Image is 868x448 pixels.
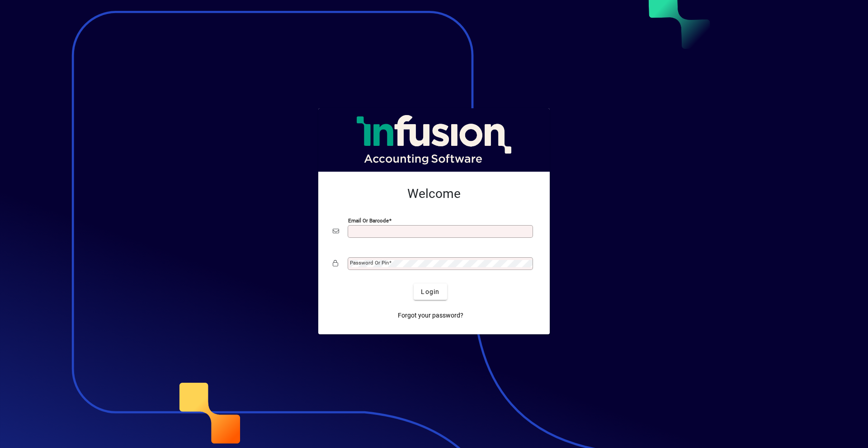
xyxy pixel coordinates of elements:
[421,287,439,297] span: Login
[398,311,463,320] span: Forgot your password?
[394,307,467,323] a: Forgot your password?
[348,217,389,224] mat-label: Email or Barcode
[414,284,447,300] button: Login
[350,260,389,266] mat-label: Password or Pin
[333,186,535,202] h2: Welcome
